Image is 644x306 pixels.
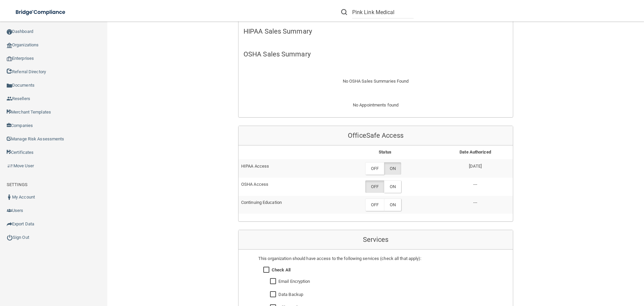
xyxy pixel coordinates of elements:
[278,291,303,299] label: Data Backup
[238,196,332,214] td: Continuing Education
[365,162,384,175] label: OFF
[440,199,510,207] p: ---
[7,56,12,61] img: enterprise.0d942306.png
[238,126,513,145] div: OfficeSafe Access
[238,101,513,117] div: No Appointments found
[258,255,493,263] div: This organization should have access to the following services (check all that apply):
[7,181,28,189] label: SETTINGS
[384,199,401,211] label: ON
[238,69,513,93] div: No OSHA Sales Summaries Found
[238,230,513,250] div: Services
[384,180,401,193] label: ON
[440,162,510,170] p: [DATE]
[384,162,401,175] label: ON
[352,6,414,18] input: Search
[7,163,13,169] img: briefcase.64adab9b.png
[7,96,12,101] img: ic_reseller.de258add.png
[7,208,12,213] img: icon-users.e205127d.png
[332,145,438,159] th: Status
[272,267,290,272] strong: Check All
[278,277,310,286] label: Email Encryption
[341,9,347,15] img: ic-search.3b580494.png
[528,258,636,285] iframe: Drift Widget Chat Controller
[7,221,12,227] img: icon-export.b9366987.png
[365,180,384,193] label: OFF
[365,199,384,211] label: OFF
[440,180,510,188] p: ---
[7,234,13,241] img: ic_power_dark.7ecde6b1.png
[7,43,12,48] img: organization-icon.f8decf85.png
[10,5,72,19] img: bridge_compliance_login_screen.278c3ca4.svg
[7,29,12,35] img: ic_dashboard_dark.d01f4a41.png
[7,194,12,200] img: ic_user_dark.df1a06c3.png
[238,159,332,177] td: HIPAA Access
[244,28,508,35] h5: HIPAA Sales Summary
[238,178,332,196] td: OSHA Access
[7,83,12,88] img: icon-documents.8dae5593.png
[244,50,508,58] h5: OSHA Sales Summary
[438,145,513,159] th: Date Authorized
